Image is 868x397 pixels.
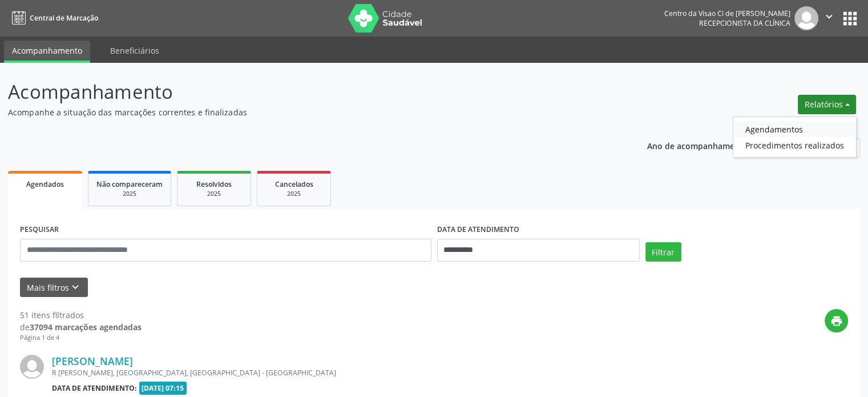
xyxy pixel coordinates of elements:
[645,242,681,262] button: Filtrar
[825,309,848,332] button: print
[20,309,142,321] div: 51 itens filtrados
[437,221,519,239] label: DATA DE ATENDIMENTO
[96,179,163,189] span: Não compareceram
[733,137,856,153] a: Procedimentos realizados
[26,179,64,189] span: Agendados
[185,190,243,198] div: 2025
[265,190,322,198] div: 2025
[196,179,232,189] span: Resolvidos
[798,95,856,114] button: Relatórios
[840,9,860,29] button: apps
[139,382,187,395] span: [DATE] 07:15
[275,179,313,189] span: Cancelados
[102,41,167,61] a: Beneficiários
[52,355,133,367] a: [PERSON_NAME]
[20,355,44,379] img: img
[8,106,604,118] p: Acompanhe a situação das marcações correntes e finalizadas
[96,190,163,198] div: 2025
[8,9,98,27] a: Central de Marcação
[69,281,82,294] i: keyboard_arrow_down
[794,6,818,30] img: img
[830,315,843,327] i: print
[20,221,59,239] label: PESQUISAR
[733,121,856,137] a: Agendamentos
[647,138,748,153] p: Ano de acompanhamento
[4,41,90,63] a: Acompanhamento
[699,18,790,28] span: Recepcionista da clínica
[52,368,677,378] div: R [PERSON_NAME], [GEOGRAPHIC_DATA], [GEOGRAPHIC_DATA] - [GEOGRAPHIC_DATA]
[30,13,98,23] span: Central de Marcação
[20,321,142,333] div: de
[733,117,857,158] ul: Relatórios
[20,278,88,298] button: Mais filtroskeyboard_arrow_down
[823,10,835,23] i: 
[818,6,840,30] button: 
[20,333,142,343] div: Página 1 de 4
[664,9,790,18] div: Centro da Visao Cl de [PERSON_NAME]
[30,322,142,332] strong: 37094 marcações agendadas
[52,383,137,393] b: Data de atendimento:
[8,78,604,106] p: Acompanhamento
